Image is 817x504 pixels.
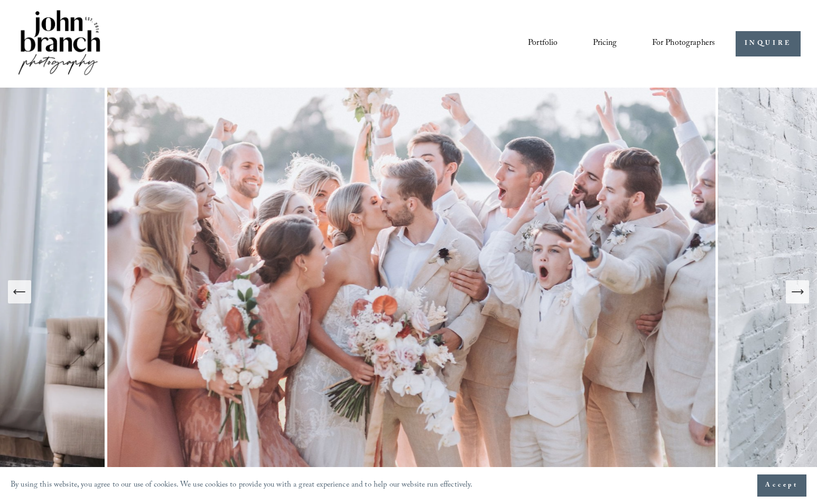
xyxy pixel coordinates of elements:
img: John Branch IV Photography [16,8,102,79]
span: Accept [765,480,799,491]
p: By using this website, you agree to our use of cookies. We use cookies to provide you with a grea... [11,478,473,493]
button: Accept [757,474,806,497]
a: INQUIRE [736,31,801,57]
a: folder dropdown [652,35,716,53]
button: Next Slide [786,280,809,303]
img: A wedding party celebrating outdoors, featuring a bride and groom kissing amidst cheering bridesm... [105,88,718,496]
a: Pricing [593,35,617,53]
a: Portfolio [528,35,558,53]
button: Previous Slide [8,280,31,303]
span: For Photographers [652,35,716,52]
